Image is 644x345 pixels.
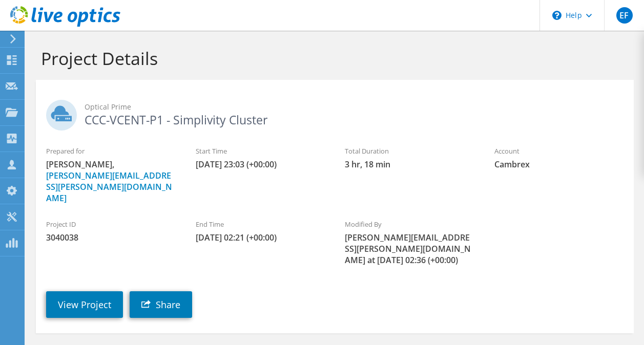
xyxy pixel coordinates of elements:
[46,219,175,229] label: Project ID
[46,146,175,156] label: Prepared for
[196,232,325,243] span: [DATE] 02:21 (+00:00)
[46,291,123,318] a: View Project
[46,170,172,204] a: [PERSON_NAME][EMAIL_ADDRESS][PERSON_NAME][DOMAIN_NAME]
[616,7,633,24] span: EF
[494,146,624,156] label: Account
[345,159,474,170] span: 3 hr, 18 min
[345,146,474,156] label: Total Duration
[196,146,325,156] label: Start Time
[46,100,624,125] h2: CCC-VCENT-P1 - Simplivity Cluster
[130,291,192,318] a: Share
[345,232,474,266] span: [PERSON_NAME][EMAIL_ADDRESS][PERSON_NAME][DOMAIN_NAME] at [DATE] 02:36 (+00:00)
[196,159,325,170] span: [DATE] 23:03 (+00:00)
[46,159,175,204] span: [PERSON_NAME],
[494,159,624,170] span: Cambrex
[85,101,624,113] span: Optical Prime
[46,232,175,243] span: 3040038
[196,219,325,229] label: End Time
[41,48,624,69] h1: Project Details
[345,219,474,229] label: Modified By
[552,11,562,20] svg: \n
